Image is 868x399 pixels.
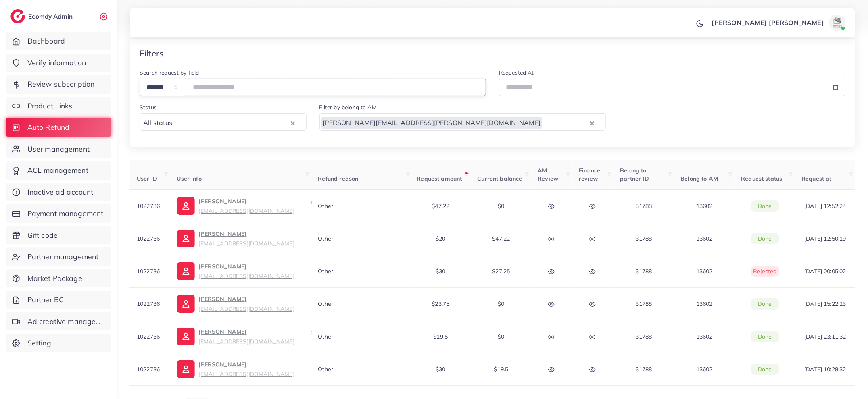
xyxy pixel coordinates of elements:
img: logo [10,9,25,23]
a: Setting [6,334,111,352]
span: Dashboard [27,36,65,46]
a: Partner BC [6,291,111,309]
span: Market Package [27,273,82,284]
small: [EMAIL_ADDRESS][DOMAIN_NAME] [198,272,294,279]
span: Inactive ad account [27,187,94,197]
img: ic-user-info.36bf1079.svg [177,197,194,215]
span: 13602 [696,366,713,373]
span: Payment management [27,208,104,219]
p: [PERSON_NAME] [198,262,294,281]
a: Ad creative management [6,312,111,331]
span: Other [318,268,333,275]
a: [PERSON_NAME][EMAIL_ADDRESS][DOMAIN_NAME] [177,327,294,346]
img: ic-user-info.36bf1079.svg [177,360,194,378]
a: Review subscription [6,75,111,94]
span: Other [318,300,333,308]
a: Gift code [6,226,111,245]
a: [PERSON_NAME][EMAIL_ADDRESS][DOMAIN_NAME] [177,262,294,281]
span: Other [318,235,333,242]
span: 31788 [636,366,652,373]
img: avatar [829,15,845,31]
small: [EMAIL_ADDRESS][DOMAIN_NAME] [198,207,294,214]
a: [PERSON_NAME][EMAIL_ADDRESS][DOMAIN_NAME] [177,294,294,314]
small: [EMAIL_ADDRESS][DOMAIN_NAME] [198,338,294,345]
small: [EMAIL_ADDRESS][DOMAIN_NAME] [198,240,294,247]
p: [PERSON_NAME] [PERSON_NAME] [712,18,824,27]
span: Done [758,366,772,373]
p: [PERSON_NAME] [198,327,294,346]
span: Other [318,333,333,340]
a: [PERSON_NAME][EMAIL_ADDRESS][DOMAIN_NAME] [177,229,294,248]
a: [PERSON_NAME][EMAIL_ADDRESS][DOMAIN_NAME] [177,196,294,216]
span: User management [27,144,90,154]
span: 1022736 [137,202,160,210]
span: Partner management [27,251,99,262]
span: Refund reason [318,175,358,182]
span: Partner BC [27,295,64,305]
span: User Info [177,175,201,182]
a: Dashboard [6,32,111,50]
span: $19.5 [494,366,509,373]
span: 1022736 [137,366,160,373]
p: [PERSON_NAME] [198,229,294,248]
span: Verify information [27,58,86,68]
a: Market Package [6,269,111,288]
a: User management [6,140,111,158]
span: Setting [27,338,51,348]
span: 1022736 [137,268,160,275]
h2: Ecomdy Admin [28,12,75,20]
input: Search for option [175,116,289,129]
a: logoEcomdy Admin [10,9,75,23]
span: Ad creative management [27,316,105,327]
a: Verify information [6,54,111,72]
span: 1022736 [137,333,160,340]
span: Gift code [27,230,58,241]
span: Other [318,202,333,210]
div: Search for option [140,113,307,131]
span: [DATE] 10:28:32 [805,366,846,373]
small: [EMAIL_ADDRESS][DOMAIN_NAME] [198,305,294,312]
a: Partner management [6,247,111,266]
span: 1022736 [137,300,160,308]
span: Auto Refund [27,122,70,133]
a: [PERSON_NAME] [PERSON_NAME]avatar [707,15,849,31]
span: Review subscription [27,79,95,89]
a: ACL management [6,161,111,180]
input: Search for option [543,116,588,129]
img: ic-user-info.36bf1079.svg [177,328,194,345]
p: [PERSON_NAME] [198,360,294,379]
span: Other [318,366,333,373]
img: ic-user-info.36bf1079.svg [177,230,194,247]
small: [EMAIL_ADDRESS][DOMAIN_NAME] [198,370,294,377]
img: ic-user-info.36bf1079.svg [177,262,194,280]
a: [PERSON_NAME][EMAIL_ADDRESS][DOMAIN_NAME] [177,360,294,379]
p: [PERSON_NAME] [198,294,294,314]
span: 1022736 [137,235,160,242]
p: [PERSON_NAME] [198,196,294,216]
a: Product Links [6,97,111,115]
span: $30 [436,366,445,373]
span: Product Links [27,101,73,111]
a: Inactive ad account [6,183,111,202]
span: User ID [137,175,157,182]
span: ACL management [27,165,88,176]
a: Auto Refund [6,118,111,137]
a: Payment management [6,204,111,223]
img: ic-user-info.36bf1079.svg [177,295,194,313]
